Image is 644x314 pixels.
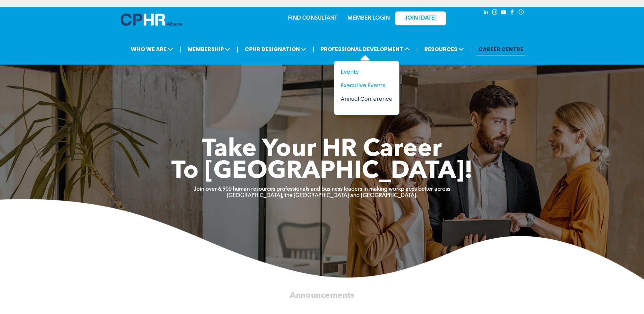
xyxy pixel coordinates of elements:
a: linkedin [482,8,490,18]
span: Announcements [290,291,354,299]
strong: Join over 6,900 human resources professionals and business leaders in making workplaces better ac... [194,187,450,192]
span: PROFESSIONAL DEVELOPMENT [318,43,412,55]
a: FIND CONSULTANT [288,16,337,21]
span: CPHR DESIGNATION [243,43,308,55]
li: | [470,42,472,56]
div: Events [341,68,387,76]
a: Social network [518,8,525,18]
li: | [416,42,418,56]
li: | [237,42,238,56]
a: MEMBER LOGIN [348,16,390,21]
a: facebook [509,8,516,18]
li: | [313,42,314,56]
span: RESOURCES [422,43,466,55]
strong: [GEOGRAPHIC_DATA], the [GEOGRAPHIC_DATA] and [GEOGRAPHIC_DATA]. [227,193,418,198]
span: MEMBERSHIP [186,43,232,55]
a: Events [341,68,392,76]
a: CAREER CENTRE [476,43,525,55]
a: instagram [491,8,499,18]
a: JOIN [DATE] [395,11,446,25]
a: youtube [500,8,507,18]
span: JOIN [DATE] [405,15,436,22]
div: Executive Events [341,81,387,90]
span: WHO WE ARE [129,43,175,55]
div: Annual Conference [341,95,387,103]
a: Annual Conference [341,95,392,103]
span: Take Your HR Career [202,138,442,162]
img: A blue and white logo for cp alberta [121,14,182,26]
span: To [GEOGRAPHIC_DATA]! [171,160,473,184]
a: Executive Events [341,81,392,90]
li: | [180,42,181,56]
